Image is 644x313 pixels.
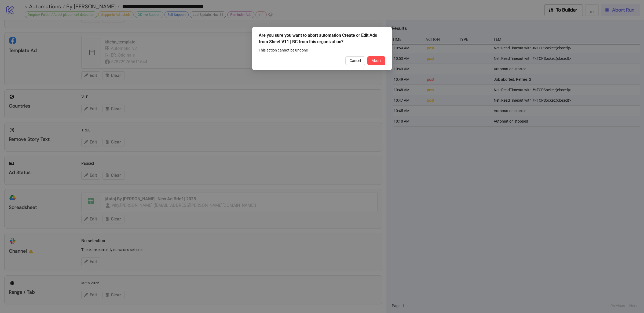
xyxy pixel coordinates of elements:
button: Cancel [345,56,365,65]
div: This action cannot be undone [259,47,385,53]
button: Abort [367,56,385,65]
div: Are you sure you want to abort automation Create or Edit Ads from Sheet V11 | BC from this organi... [259,32,385,45]
span: Cancel [350,58,361,63]
span: Abort [372,58,381,63]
